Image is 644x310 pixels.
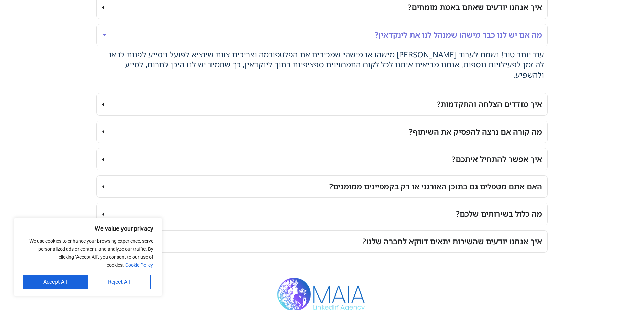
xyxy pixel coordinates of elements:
[23,275,88,289] button: Accept All
[96,121,547,143] summary: מה קורה אם נרצה להפסיק את השיתוף?
[125,262,153,268] a: Cookie Policy
[408,2,542,13] div: איך אנחנו יודעים שאתם באמת מומחים?
[452,153,542,165] div: איך אפשר להתחיל איתכם?
[437,98,542,110] div: איך מודדים הצלחה והתקדמות?
[96,93,547,115] summary: איך מודדים הצלחה והתקדמות?
[362,236,542,247] div: איך אנחנו יודעים שהשירות יתאים דווקא לחברה שלנו?
[14,218,162,297] div: We value your privacy
[88,275,151,289] button: Reject All
[96,175,547,198] summary: האם אתם מטפלים גם בתוכן האורגני או רק בקמפיינים ממומנים?
[109,49,544,80] span: עוד יותר טוב! נשמח לעבוד [PERSON_NAME] מישהו או מישהי שמכירים את הפלטפורמה וצריכים צוות שיוציא לפ...
[96,24,547,46] summary: מה אם יש לנו כבר מישהו שמנהל לנו את לינקדאין?
[375,29,542,41] div: מה אם יש לנו כבר מישהו שמנהל לנו את לינקדאין?
[96,148,547,170] summary: איך אפשר להתחיל איתכם?
[329,181,542,192] div: האם אתם מטפלים גם בתוכן האורגני או רק בקמפיינים ממומנים?
[96,203,547,225] summary: מה כלול בשירותים שלכם?
[23,225,153,233] p: We value your privacy
[456,208,542,220] div: מה כלול בשירותים שלכם?
[96,230,547,253] summary: איך אנחנו יודעים שהשירות יתאים דווקא לחברה שלנו?
[23,237,153,269] p: We use cookies to enhance your browsing experience, serve personalized ads or content, and analyz...
[409,126,542,138] div: מה קורה אם נרצה להפסיק את השיתוף?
